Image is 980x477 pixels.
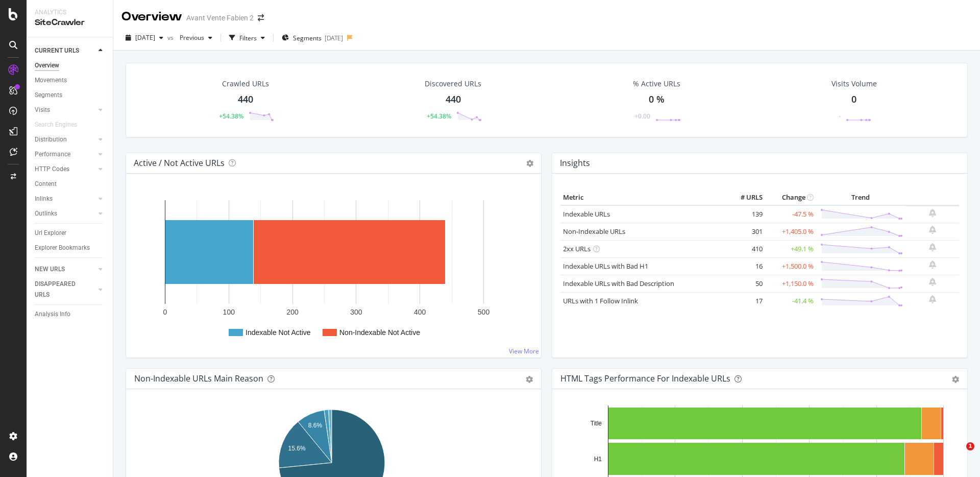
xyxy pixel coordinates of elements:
[176,30,216,46] button: Previous
[135,33,155,42] span: 2025 Sep. 9th
[724,240,765,257] td: 410
[35,134,67,145] div: Distribution
[35,264,95,275] a: NEW URLS
[35,8,105,17] div: Analytics
[765,275,816,292] td: +1,150.0 %
[35,309,70,320] div: Analysis Info
[121,8,182,26] div: Overview
[966,442,974,450] span: 1
[35,179,106,189] a: Content
[633,79,680,89] div: % Active URLs
[765,223,816,240] td: +1,405.0 %
[35,120,77,130] div: Search Engines
[724,223,765,240] td: 301
[35,228,66,238] div: Url Explorer
[591,420,602,427] text: Title
[724,190,765,205] th: # URLS
[560,190,724,205] th: Metric
[765,292,816,309] td: -41.4 %
[414,308,426,316] text: 400
[278,30,347,46] button: Segments[DATE]
[649,93,665,106] div: 0 %
[134,190,533,349] div: A chart.
[634,112,650,121] div: +0.00
[222,79,269,89] div: Crawled URLs
[851,93,856,106] div: 0
[238,93,253,106] div: 440
[594,456,602,463] text: H1
[35,105,95,115] a: Visits
[225,30,269,46] button: Filters
[563,209,610,219] a: Indexable URLs
[929,226,936,234] div: bell-plus
[186,13,254,23] div: Avant Vente Fabien 2
[121,30,167,46] button: [DATE]
[35,105,50,115] div: Visits
[929,260,936,269] div: bell-plus
[35,279,95,300] a: DISAPPEARED URLS
[350,308,362,316] text: 300
[35,264,65,275] div: NEW URLS
[35,309,106,320] a: Analysis Info
[563,244,591,253] a: 2xx URLs
[35,90,62,101] div: Segments
[724,292,765,309] td: 17
[765,190,816,205] th: Change
[325,34,343,42] div: [DATE]
[952,376,959,383] div: gear
[35,208,57,219] div: Outlinks
[425,79,481,89] div: Discovered URLs
[35,17,105,29] div: SiteCrawler
[945,442,970,467] iframe: Intercom live chat
[35,149,70,160] div: Performance
[35,149,95,160] a: Performance
[929,295,936,303] div: bell-plus
[929,209,936,217] div: bell-plus
[478,308,490,316] text: 500
[35,45,95,56] a: CURRENT URLS
[765,257,816,275] td: +1,500.0 %
[288,445,306,452] text: 15.6%
[427,112,451,121] div: +54.38%
[293,34,322,42] span: Segments
[176,33,204,42] span: Previous
[563,279,674,288] a: Indexable URLs with Bad Description
[35,243,90,253] div: Explorer Bookmarks
[35,45,79,56] div: CURRENT URLS
[239,34,257,42] div: Filters
[35,90,106,101] a: Segments
[560,373,730,384] div: HTML Tags Performance for Indexable URLs
[929,278,936,286] div: bell-plus
[35,60,59,71] div: Overview
[339,328,420,337] text: Non-Indexable Not Active
[35,75,67,86] div: Movements
[35,208,95,219] a: Outlinks
[560,156,590,170] h4: Insights
[134,156,225,170] h4: Active / Not Active URLs
[258,14,264,21] div: arrow-right-arrow-left
[308,422,323,429] text: 8.6%
[563,261,648,271] a: Indexable URLs with Bad H1
[167,33,176,42] span: vs
[134,373,263,384] div: Non-Indexable URLs Main Reason
[839,112,841,121] div: -
[509,347,539,355] a: View More
[816,190,905,205] th: Trend
[765,240,816,257] td: +49.1 %
[446,93,461,106] div: 440
[724,275,765,292] td: 50
[526,376,533,383] div: gear
[35,194,95,204] a: Inlinks
[35,228,106,238] a: Url Explorer
[223,308,235,316] text: 100
[526,160,533,167] i: Options
[246,328,311,337] text: Indexable Not Active
[286,308,299,316] text: 200
[219,112,243,121] div: +54.38%
[929,243,936,251] div: bell-plus
[831,79,877,89] div: Visits Volume
[35,179,57,189] div: Content
[563,296,638,305] a: URLs with 1 Follow Inlink
[35,164,69,175] div: HTTP Codes
[724,205,765,223] td: 139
